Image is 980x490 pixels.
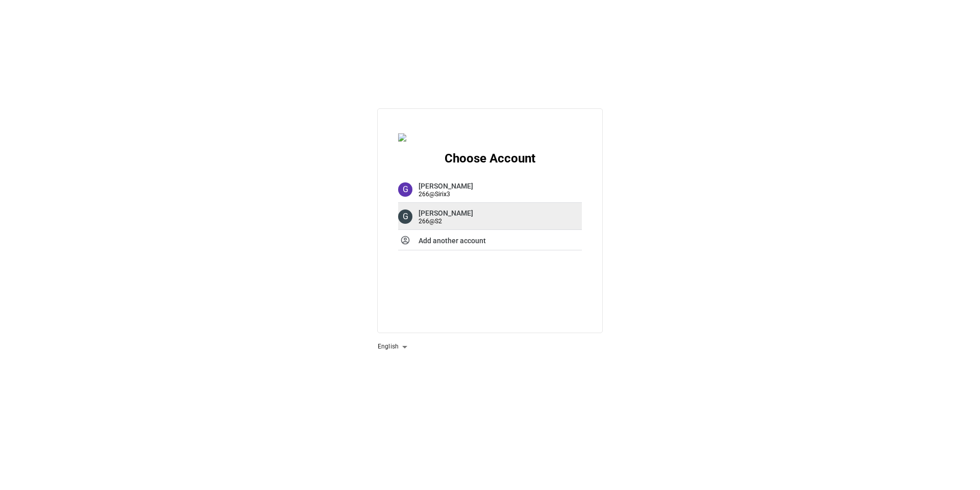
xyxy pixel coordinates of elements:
div: English [378,339,411,355]
strong: [PERSON_NAME] [419,182,473,190]
span: 266 @ S2 [419,218,473,225]
strong: [PERSON_NAME] [419,209,473,217]
span: 266 @ Sirix3 [419,191,473,198]
h2: Choose Account [398,151,582,166]
img: Logo.png [398,133,582,142]
div: G [398,182,412,197]
div: G [398,209,412,224]
strong: Add another account [419,237,486,245]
